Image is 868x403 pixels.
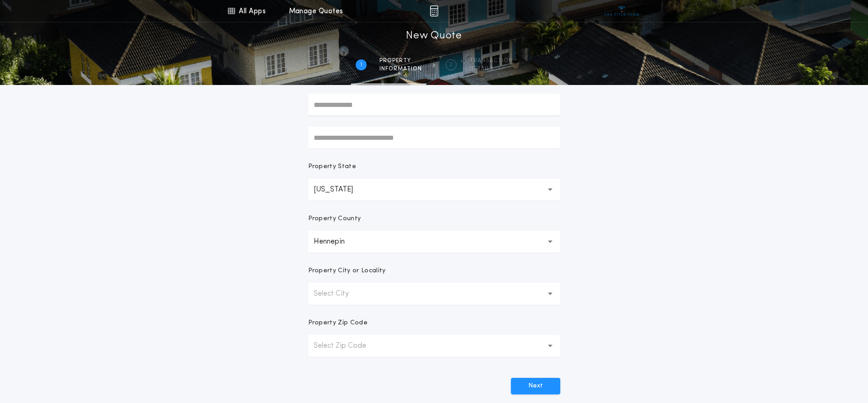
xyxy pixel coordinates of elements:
[314,340,381,351] p: Select Zip Code
[449,61,452,69] h2: 2
[430,5,438,16] img: img
[314,236,359,247] p: Hennepin
[308,335,560,357] button: Select Zip Code
[314,288,363,299] p: Select City
[469,65,513,73] span: details
[605,6,639,16] img: vs-icon
[308,214,361,223] p: Property County
[308,283,560,305] button: Select City
[469,57,513,64] span: Transaction
[314,184,368,195] p: [US_STATE]
[308,179,560,201] button: [US_STATE]
[308,266,386,276] p: Property City or Locality
[308,231,560,253] button: Hennepin
[308,162,356,171] p: Property State
[308,318,368,328] p: Property Zip Code
[379,65,422,73] span: information
[379,57,422,64] span: Property
[406,29,462,43] h1: New Quote
[511,378,560,394] button: Next
[360,61,362,69] h2: 1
